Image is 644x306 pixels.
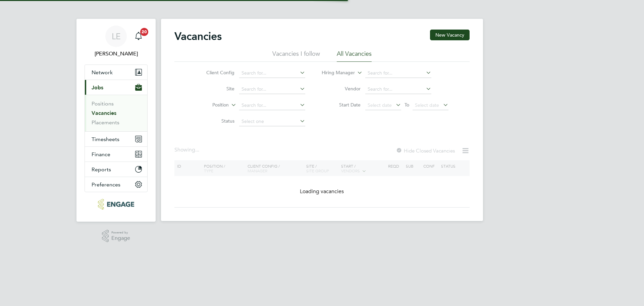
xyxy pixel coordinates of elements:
[174,30,222,43] h2: Vacancies
[85,132,147,146] button: Timesheets
[415,102,439,108] span: Select date
[85,65,147,80] button: Network
[85,199,148,210] a: Go to home page
[132,26,145,47] a: 20
[337,50,372,62] li: All Vacancies
[85,147,147,162] button: Finance
[365,69,431,78] input: Search for...
[92,151,110,158] span: Finance
[368,102,392,108] span: Select date
[272,50,320,62] li: Vacancies I follow
[365,85,431,94] input: Search for...
[92,136,119,142] span: Timesheets
[195,146,199,153] span: ...
[322,86,361,92] label: Vendor
[196,70,234,76] label: Client Config
[92,166,111,173] span: Reports
[92,100,114,107] a: Positions
[85,26,148,58] a: LE[PERSON_NAME]
[112,32,121,41] span: LE
[430,30,470,40] button: New Vacancy
[322,102,361,108] label: Start Date
[239,117,305,126] input: Select one
[92,84,103,91] span: Jobs
[76,19,156,222] nav: Main navigation
[92,119,119,126] a: Placements
[85,162,147,177] button: Reports
[196,118,234,124] label: Status
[196,86,234,92] label: Site
[85,80,147,95] button: Jobs
[102,230,130,243] a: Powered byEngage
[85,95,147,131] div: Jobs
[98,199,134,210] img: huntereducation-logo-retina.png
[174,146,201,154] div: Showing
[92,69,113,76] span: Network
[92,181,120,188] span: Preferences
[85,177,147,192] button: Preferences
[92,110,116,116] a: Vacancies
[85,50,148,58] span: Laurence Elkington
[111,230,130,235] span: Powered by
[111,235,130,241] span: Engage
[190,102,229,108] label: Position
[140,28,148,36] span: 20
[402,100,411,109] span: To
[239,85,305,94] input: Search for...
[239,69,305,78] input: Search for...
[396,147,455,154] label: Hide Closed Vacancies
[316,70,355,76] label: Hiring Manager
[239,101,305,110] input: Search for...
